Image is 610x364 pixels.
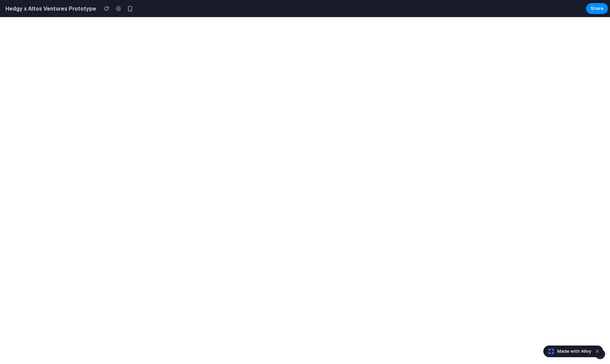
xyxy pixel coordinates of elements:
[557,348,591,355] span: Made with Alloy
[591,5,604,12] span: Share
[3,4,96,13] h2: Hedgy x Altos Ventures Prototype
[586,3,608,14] button: Share
[544,348,592,355] a: Made with Alloy
[593,347,601,355] button: Dismiss watermark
